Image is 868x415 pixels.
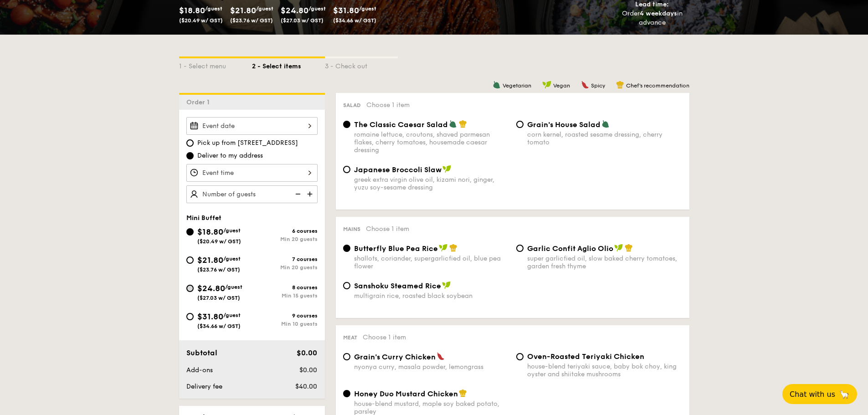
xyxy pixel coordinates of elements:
span: Chef's recommendation [626,82,689,89]
img: icon-chef-hat.a58ddaea.svg [459,389,467,397]
span: $31.80 [333,5,359,15]
input: Sanshoku Steamed Ricemultigrain rice, roasted black soybean [343,282,350,289]
div: nyonya curry, masala powder, lemongrass [354,363,509,371]
span: /guest [225,284,242,290]
div: 7 courses [252,256,318,262]
span: Grain's House Salad [527,120,601,129]
div: house-blend teriyaki sauce, baby bok choy, king oyster and shiitake mushrooms [527,363,682,378]
span: Vegan [553,82,570,89]
div: 6 courses [252,228,318,234]
span: ($23.76 w/ GST) [230,17,273,24]
input: Butterfly Blue Pea Riceshallots, coriander, supergarlicfied oil, blue pea flower [343,245,350,252]
span: ($34.66 w/ GST) [333,17,376,24]
span: $31.80 [197,312,223,322]
span: ($34.66 w/ GST) [197,323,241,329]
img: icon-spicy.37a8142b.svg [581,81,589,89]
span: /guest [223,256,241,262]
div: 2 - Select items [252,58,325,71]
span: ($27.03 w/ GST) [281,17,324,24]
span: $0.00 [297,348,317,357]
span: ($27.03 w/ GST) [197,295,240,301]
span: Choose 1 item [363,333,406,341]
img: icon-chef-hat.a58ddaea.svg [459,120,467,128]
span: Grain's Curry Chicken [354,353,436,361]
div: Order in advance [611,9,693,27]
span: Add-ons [186,366,213,374]
span: $18.80 [197,227,223,237]
span: Lead time: [635,0,669,8]
span: Oven-Roasted Teriyaki Chicken [527,352,644,361]
input: Grain's Curry Chickennyonya curry, masala powder, lemongrass [343,353,350,360]
div: greek extra virgin olive oil, kizami nori, ginger, yuzu soy-sesame dressing [354,176,509,191]
div: super garlicfied oil, slow baked cherry tomatoes, garden fresh thyme [527,255,682,270]
div: Min 20 guests [252,236,318,242]
input: Pick up from [STREET_ADDRESS] [186,139,194,147]
div: Min 10 guests [252,321,318,327]
span: Vegetarian [503,82,531,89]
img: icon-chef-hat.a58ddaea.svg [449,244,457,252]
span: Choose 1 item [366,225,409,233]
span: Mini Buffet [186,214,221,222]
img: icon-chef-hat.a58ddaea.svg [616,81,624,89]
span: /guest [223,227,241,234]
input: Grain's House Saladcorn kernel, roasted sesame dressing, cherry tomato [516,121,524,128]
input: Oven-Roasted Teriyaki Chickenhouse-blend teriyaki sauce, baby bok choy, king oyster and shiitake ... [516,353,524,360]
span: $18.80 [179,5,205,15]
span: ($23.76 w/ GST) [197,266,240,273]
span: /guest [223,312,241,318]
span: Order 1 [186,98,213,106]
span: $21.80 [230,5,256,15]
span: Subtotal [186,348,217,357]
img: icon-chef-hat.a58ddaea.svg [625,244,633,252]
input: $24.80/guest($27.03 w/ GST)8 coursesMin 15 guests [186,285,194,292]
div: 3 - Check out [325,58,398,71]
img: icon-vegan.f8ff3823.svg [614,244,623,252]
input: $21.80/guest($23.76 w/ GST)7 coursesMin 20 guests [186,256,194,264]
span: $40.00 [295,383,317,390]
input: Number of guests [186,185,318,203]
img: icon-vegan.f8ff3823.svg [442,281,451,289]
span: Spicy [591,82,605,89]
span: Honey Duo Mustard Chicken [354,389,458,398]
span: ($20.49 w/ GST) [179,17,223,24]
span: $24.80 [197,283,225,293]
span: $0.00 [299,366,317,374]
div: 9 courses [252,313,318,319]
span: Sanshoku Steamed Rice [354,282,441,290]
input: Deliver to my address [186,152,194,159]
button: Chat with us🦙 [782,384,857,404]
img: icon-vegan.f8ff3823.svg [542,81,551,89]
img: icon-spicy.37a8142b.svg [437,352,445,360]
div: shallots, coriander, supergarlicfied oil, blue pea flower [354,255,509,270]
input: Event date [186,117,318,135]
img: icon-vegetarian.fe4039eb.svg [493,81,501,89]
div: corn kernel, roasted sesame dressing, cherry tomato [527,131,682,146]
span: Salad [343,102,361,108]
span: /guest [308,5,326,12]
input: Event time [186,164,318,182]
div: 8 courses [252,284,318,291]
span: Delivery fee [186,383,222,390]
span: Choose 1 item [366,101,410,109]
input: Garlic Confit Aglio Oliosuper garlicfied oil, slow baked cherry tomatoes, garden fresh thyme [516,245,524,252]
span: $24.80 [281,5,308,15]
input: The Classic Caesar Saladromaine lettuce, croutons, shaved parmesan flakes, cherry tomatoes, house... [343,121,350,128]
span: Chat with us [790,390,835,399]
div: multigrain rice, roasted black soybean [354,292,509,300]
img: icon-vegetarian.fe4039eb.svg [449,120,457,128]
input: Japanese Broccoli Slawgreek extra virgin olive oil, kizami nori, ginger, yuzu soy-sesame dressing [343,166,350,173]
span: Japanese Broccoli Slaw [354,165,442,174]
span: $21.80 [197,255,223,265]
div: Min 15 guests [252,292,318,299]
span: Pick up from [STREET_ADDRESS] [197,138,298,148]
img: icon-vegan.f8ff3823.svg [442,165,452,173]
strong: 4 weekdays [640,10,677,17]
span: Garlic Confit Aglio Olio [527,244,613,253]
span: Mains [343,226,360,232]
img: icon-vegetarian.fe4039eb.svg [601,120,610,128]
span: ($20.49 w/ GST) [197,238,241,245]
span: /guest [205,5,222,12]
span: 🦙 [839,389,850,400]
div: 1 - Select menu [179,58,252,71]
input: Honey Duo Mustard Chickenhouse-blend mustard, maple soy baked potato, parsley [343,390,350,397]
